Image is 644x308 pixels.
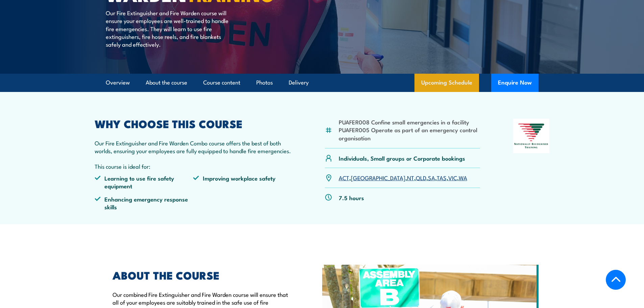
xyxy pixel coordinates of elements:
[339,118,480,126] li: PUAFER008 Confine small emergencies in a facility
[106,74,130,92] a: Overview
[437,173,447,182] a: TAS
[351,173,405,182] a: [GEOGRAPHIC_DATA]
[428,173,435,182] a: SA
[113,270,291,280] h2: ABOUT THE COURSE
[459,173,467,182] a: WA
[95,195,193,211] li: Enhancing emergency response skills
[289,74,309,92] a: Delivery
[416,173,426,182] a: QLD
[95,174,193,190] li: Learning to use fire safety equipment
[491,74,539,92] button: Enquire Now
[339,173,349,182] a: ACT
[95,139,292,155] p: Our Fire Extinguisher and Fire Warden Combo course offers the best of both worlds, ensuring your ...
[193,174,292,190] li: Improving workplace safety
[256,74,273,92] a: Photos
[339,194,364,202] p: 7.5 hours
[339,126,480,142] li: PUAFER005 Operate as part of an emergency control organisation
[339,174,467,182] p: , , , , , , ,
[513,119,550,153] img: Nationally Recognised Training logo.
[339,154,465,162] p: Individuals, Small groups or Corporate bookings
[95,119,292,128] h2: WHY CHOOSE THIS COURSE
[414,74,479,92] a: Upcoming Schedule
[448,173,457,182] a: VIC
[407,173,414,182] a: NT
[95,162,292,170] p: This course is ideal for:
[106,9,229,48] p: Our Fire Extinguisher and Fire Warden course will ensure your employees are well-trained to handl...
[203,74,240,92] a: Course content
[146,74,187,92] a: About the course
